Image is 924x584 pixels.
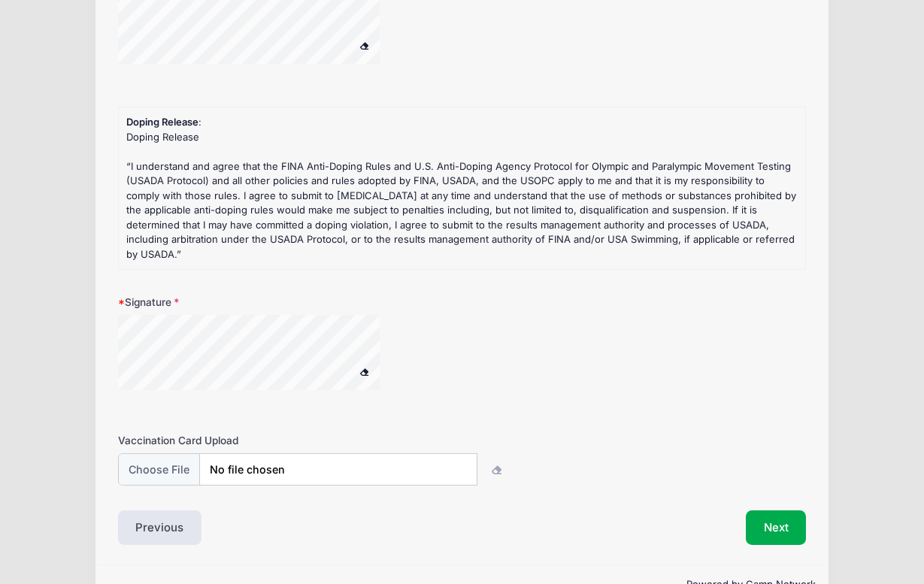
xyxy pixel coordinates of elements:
[126,130,798,262] div: Doping Release “I understand and agree that the FINA Anti-Doping Rules and U.S. Anti-Doping Agenc...
[126,116,198,128] strong: Doping Release
[126,115,798,262] div: :
[118,510,202,545] button: Previous
[118,295,347,310] label: Signature
[746,510,807,545] button: Next
[118,433,347,448] label: Vaccination Card Upload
